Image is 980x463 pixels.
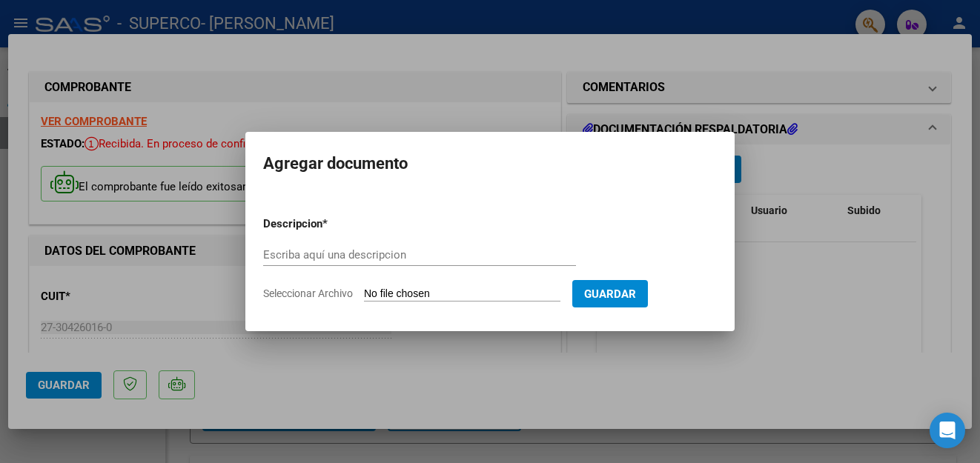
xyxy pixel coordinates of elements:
button: Guardar [572,280,648,307]
span: Guardar [584,287,636,301]
div: Open Intercom Messenger [930,413,965,448]
h2: Agregar documento [263,150,717,178]
span: Seleccionar Archivo [263,287,353,299]
p: Descripcion [263,216,400,233]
